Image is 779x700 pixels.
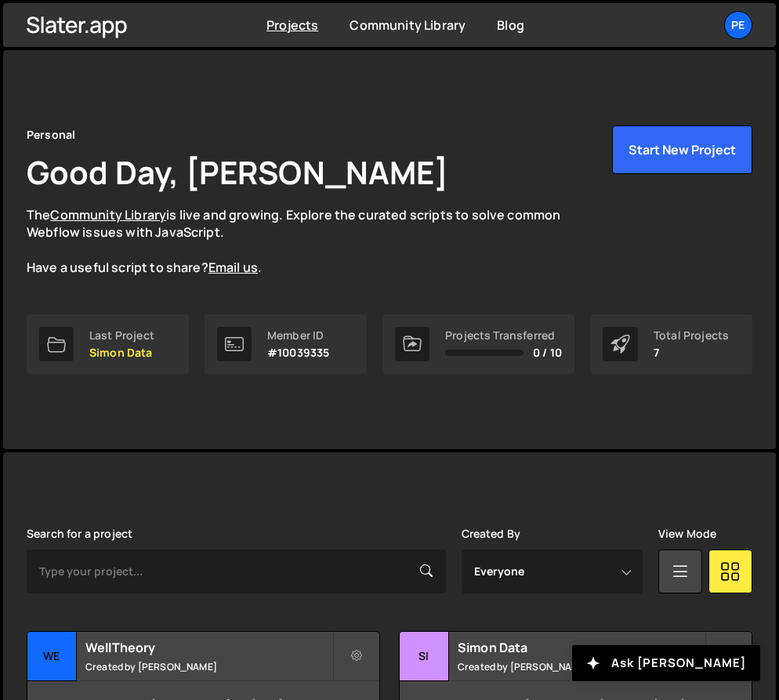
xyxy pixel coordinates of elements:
[266,16,318,34] a: Projects
[658,528,716,540] label: View Mode
[208,259,258,276] a: Email us
[445,329,562,342] div: Projects Transferred
[50,206,166,223] a: Community Library
[458,639,705,656] h2: Simon Data
[89,346,154,359] p: Simon Data
[85,639,332,656] h2: WellTheory
[27,549,446,593] input: Type your project...
[27,314,189,374] a: Last Project Simon Data
[654,346,729,359] p: 7
[27,151,448,194] h1: Good Day, [PERSON_NAME]
[85,660,332,673] small: Created by [PERSON_NAME]
[267,329,329,342] div: Member ID
[267,346,329,359] p: #10039335
[27,125,75,144] div: Personal
[89,329,154,342] div: Last Project
[533,346,562,359] span: 0 / 10
[462,528,521,540] label: Created By
[497,16,524,34] a: Blog
[654,329,729,342] div: Total Projects
[27,528,132,540] label: Search for a project
[612,125,752,174] button: Start New Project
[458,660,705,673] small: Created by [PERSON_NAME]
[400,632,449,681] div: Si
[27,206,591,277] p: The is live and growing. Explore the curated scripts to solve common Webflow issues with JavaScri...
[724,11,752,39] a: Pe
[27,632,77,681] div: We
[572,645,760,681] button: Ask [PERSON_NAME]
[350,16,466,34] a: Community Library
